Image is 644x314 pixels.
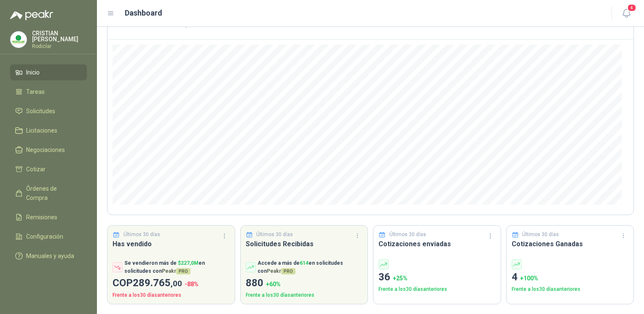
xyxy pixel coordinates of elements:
span: Tareas [26,87,45,96]
span: 4 [627,4,636,12]
span: Manuales y ayuda [26,251,74,261]
h3: Has vendido [113,239,230,249]
span: + 25 % [393,275,408,282]
h3: Cotizaciones enviadas [378,239,496,249]
a: Configuración [10,229,87,245]
span: Solicitudes [26,106,55,116]
span: PRO [176,268,191,274]
a: Cotizar [10,161,87,177]
span: Peakr [267,268,295,274]
button: 4 [619,6,634,21]
span: Peakr [162,268,191,274]
a: Órdenes de Compra [10,181,87,206]
span: Cotizar [26,165,46,174]
p: Últimos 30 días [389,231,426,239]
a: Remisiones [10,209,87,225]
a: Manuales y ayuda [10,248,87,264]
h3: Solicitudes Recibidas [246,239,363,249]
span: + 60 % [266,281,281,287]
p: Se vendieron más de en solicitudes con [124,259,230,275]
span: Remisiones [26,213,57,222]
a: Solicitudes [10,103,87,119]
p: Frente a los 30 días anteriores [113,291,230,299]
p: 4 [512,269,629,285]
span: 289.765 [133,277,182,289]
span: ,00 [171,279,182,288]
p: 880 [246,275,363,291]
h3: Cotizaciones Ganadas [512,239,629,249]
span: + 100 % [520,275,538,282]
p: Últimos 30 días [522,231,559,239]
span: -88 % [185,281,199,287]
p: Frente a los 30 días anteriores [512,285,629,293]
p: COP [113,275,230,291]
span: 614 [300,260,309,266]
p: Frente a los 30 días anteriores [246,291,363,299]
span: $ 227,0M [178,260,199,266]
a: Licitaciones [10,122,87,138]
img: Logo peakr [10,10,53,20]
span: Configuración [26,232,63,241]
span: Órdenes de Compra [26,184,79,202]
p: CRISTIAN [PERSON_NAME] [32,30,87,42]
span: Licitaciones [26,126,57,135]
p: 36 [378,269,496,285]
a: Negociaciones [10,142,87,158]
p: Accede a más de en solicitudes con [258,259,363,275]
a: Tareas [10,84,87,100]
p: Últimos 30 días [256,231,293,239]
a: Inicio [10,64,87,80]
p: Frente a los 30 días anteriores [378,285,496,293]
span: PRO [281,268,295,274]
span: Inicio [26,68,40,77]
span: Negociaciones [26,145,65,154]
p: Número de solicitudes nuevas por día [113,22,628,27]
h1: Dashboard [125,7,162,19]
p: Últimos 30 días [123,231,160,239]
img: Company Logo [11,32,27,48]
p: Rodiclar [32,44,87,49]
